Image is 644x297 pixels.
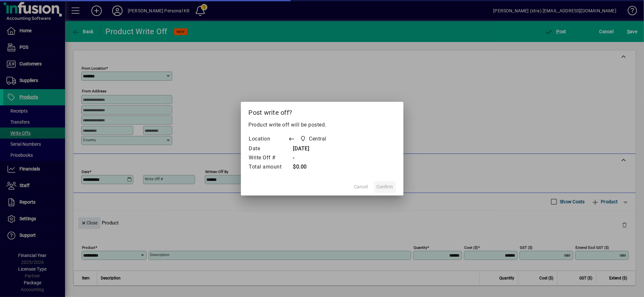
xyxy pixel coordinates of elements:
[298,134,329,143] span: Central
[288,144,339,154] td: [DATE]
[249,154,288,163] td: Write Off #
[241,102,403,121] h2: Post write off?
[309,135,327,143] span: Central
[288,154,339,163] td: -
[288,163,339,172] td: $0.00
[249,163,288,172] td: Total amount
[249,121,396,129] p: Product write off will be posted.
[249,144,288,154] td: Date
[249,134,288,144] td: Location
